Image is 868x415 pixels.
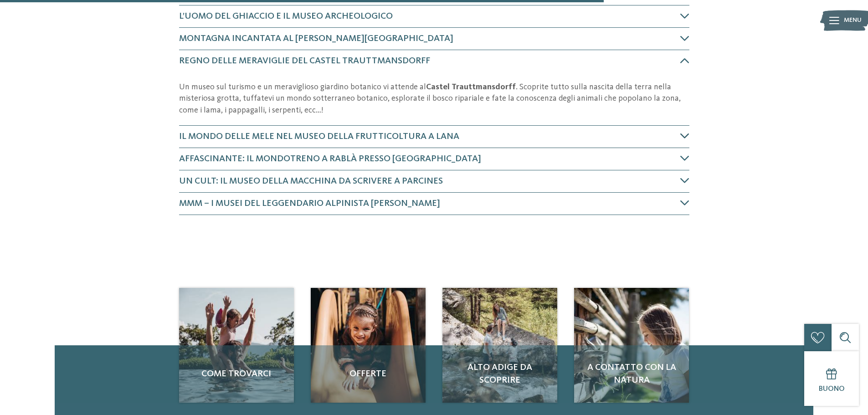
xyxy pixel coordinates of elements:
[179,132,459,141] span: Il mondo delle mele nel Museo della frutticoltura a Lana
[188,368,285,380] span: Come trovarci
[574,288,689,403] a: Musei per bambini in Alto Adige A contatto con la natura
[804,351,859,406] a: Buono
[179,154,481,164] span: Affascinante: il Mondotreno a Rablà presso [GEOGRAPHIC_DATA]
[179,12,393,21] span: L’uomo del ghiaccio e il museo archeologico
[442,288,557,403] a: Musei per bambini in Alto Adige Alto Adige da scoprire
[179,177,443,186] span: Un cult: il Museo della macchina da scrivere a Parcines
[179,82,689,116] p: Un museo sul turismo e un meraviglioso giardino botanico vi attende al . Scoprite tutto sulla nas...
[179,56,430,66] span: Regno delle meraviglie del Castel Trauttmansdorff
[179,288,294,403] img: Musei per bambini in Alto Adige
[179,199,440,208] span: MMM – I musei del leggendario alpinista [PERSON_NAME]
[819,385,845,393] span: Buono
[452,83,516,91] strong: Trauttmansdorff
[320,368,416,380] span: Offerte
[442,288,557,403] img: Musei per bambini in Alto Adige
[179,34,453,43] span: Montagna incantata al [PERSON_NAME][GEOGRAPHIC_DATA]
[452,361,548,387] span: Alto Adige da scoprire
[311,288,426,403] a: Musei per bambini in Alto Adige Offerte
[311,288,426,403] img: Musei per bambini in Alto Adige
[426,83,450,91] strong: Castel
[583,361,680,387] span: A contatto con la natura
[574,288,689,403] img: Musei per bambini in Alto Adige
[179,288,294,403] a: Musei per bambini in Alto Adige Come trovarci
